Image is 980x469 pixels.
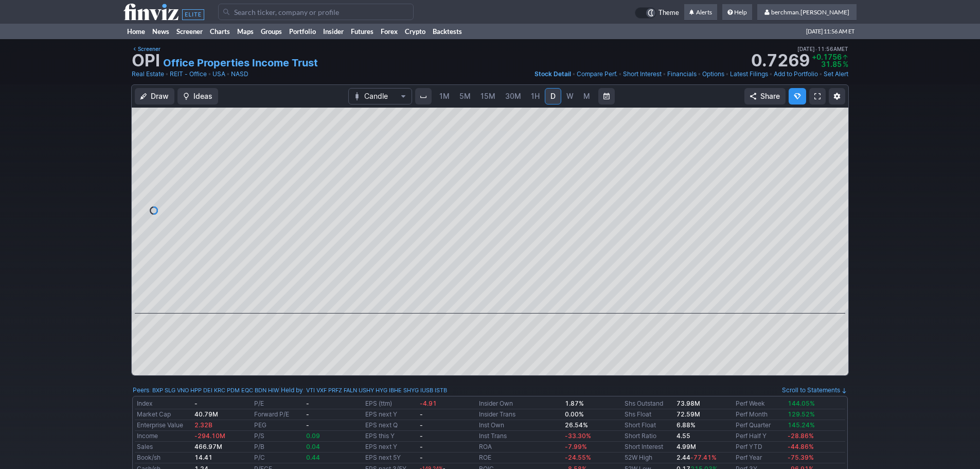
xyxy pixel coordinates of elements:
[152,385,163,395] a: BXP
[123,24,149,39] a: Home
[676,410,700,418] b: 72.59M
[757,4,857,21] a: berchman.[PERSON_NAME]
[788,432,814,440] span: -28.86%
[306,385,315,395] a: VTI
[788,443,814,450] span: -44.86%
[809,88,826,105] a: Fullscreen
[190,385,202,395] a: HPP
[420,410,423,418] b: -
[420,443,423,450] b: -
[788,410,815,418] span: 129.52%
[420,432,423,440] b: -
[306,454,320,461] span: 0.44
[177,88,218,105] button: Ideas
[194,443,222,450] b: 466.97M
[797,44,848,54] span: [DATE] 11:56AM ET
[829,88,845,105] button: Chart Settings
[132,44,161,54] a: Screener
[429,24,466,39] a: Backtests
[435,88,454,105] a: 1M
[306,443,320,450] span: 0.04
[286,24,319,39] a: Portfolio
[505,92,521,100] span: 30M
[622,453,674,463] td: 52W High
[363,409,417,420] td: EPS next Y
[149,24,173,39] a: News
[306,421,309,429] b: -
[734,420,786,431] td: Perf Quarter
[455,88,475,105] a: 5M
[477,420,563,431] td: Inst Own
[815,44,817,54] span: •
[234,24,257,39] a: Maps
[676,432,690,440] a: 4.55
[565,454,591,461] span: -24.55%
[319,24,347,39] a: Insider
[618,69,622,79] span: •
[194,421,212,429] span: 2.32B
[363,453,417,463] td: EPS next 5Y
[151,91,169,101] span: Draw
[135,409,192,420] td: Market Cap
[658,7,679,19] span: Theme
[194,410,218,418] b: 40.79M
[415,88,432,105] button: Interval
[363,431,417,442] td: EPS this Y
[702,69,724,79] a: Options
[241,385,253,395] a: EQC
[203,385,212,395] a: DEI
[501,88,526,105] a: 30M
[676,421,696,429] a: 6.88%
[734,453,786,463] td: Perf Year
[565,443,587,450] span: -7.99%
[579,88,595,105] a: M
[622,398,674,409] td: Shs Outstand
[359,385,374,395] a: USHY
[363,442,417,453] td: EPS next Y
[788,399,815,407] span: 144.05%
[598,88,615,105] button: Range
[734,398,786,409] td: Perf Week
[676,443,696,450] a: 4.99M
[281,386,303,394] a: Held by
[173,24,206,39] a: Screener
[722,4,752,21] a: Help
[734,442,786,453] td: Perf YTD
[730,70,768,78] span: Latest Filings
[625,443,663,450] a: Short Interest
[208,69,211,79] span: •
[218,4,414,20] input: Search
[625,432,656,440] a: Short Ratio
[819,69,823,79] span: •
[306,399,309,407] b: -
[132,53,160,69] h1: OPI
[252,420,304,431] td: PEG
[824,69,848,79] a: Set Alert
[789,88,806,105] button: Explore new features
[193,91,212,101] span: Ideas
[348,88,412,105] button: Chart Type
[690,454,717,461] span: -77.41%
[194,399,198,407] b: -
[806,24,854,39] span: [DATE] 11:56 AM ET
[744,88,786,105] button: Share
[163,56,318,70] a: Office Properties Income Trust
[420,421,423,429] b: -
[550,92,556,100] span: D
[435,385,447,395] a: ISTB
[328,385,342,395] a: PRFZ
[774,69,818,79] a: Add to Portfolio
[725,69,729,79] span: •
[477,442,563,453] td: ROA
[566,92,574,100] span: W
[480,92,495,100] span: 15M
[476,88,500,105] a: 15M
[420,385,433,395] a: IUSB
[194,432,225,440] span: -294.10M
[676,454,717,461] b: 2.44
[477,431,563,442] td: Inst Trans
[132,69,164,79] a: Real Estate
[165,385,175,395] a: SLG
